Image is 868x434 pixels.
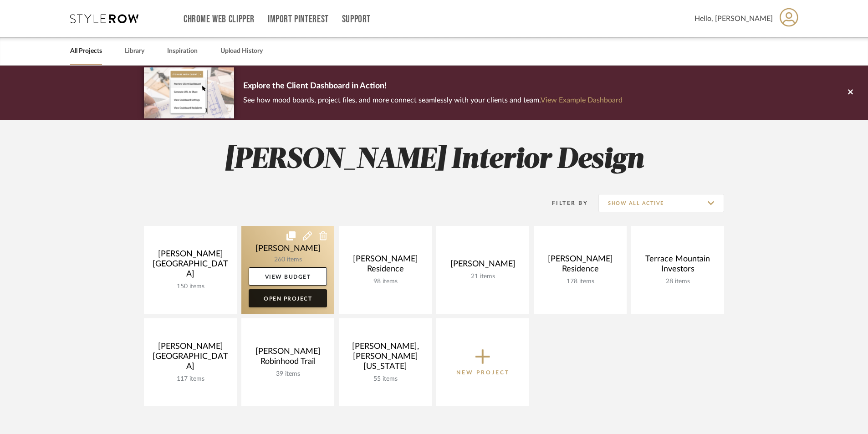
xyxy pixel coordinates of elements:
[444,273,522,281] div: 21 items
[541,278,619,286] div: 178 items
[243,94,623,107] p: See how mood boards, project files, and more connect seamlessly with your clients and team.
[436,318,529,406] button: New Project
[249,267,327,286] a: View Budget
[694,13,773,24] span: Hello, [PERSON_NAME]
[541,97,623,104] a: View Example Dashboard
[243,79,623,94] p: Explore the Client Dashboard in Action!
[184,15,255,23] a: Chrome Web Clipper
[151,342,230,375] div: [PERSON_NAME][GEOGRAPHIC_DATA]
[151,283,230,291] div: 150 items
[268,15,329,23] a: Import Pinterest
[346,254,424,278] div: [PERSON_NAME] Residence
[444,259,522,273] div: [PERSON_NAME]
[540,199,588,208] div: Filter By
[346,375,424,383] div: 55 items
[456,368,510,377] p: New Project
[541,254,619,278] div: [PERSON_NAME] Residence
[346,342,424,375] div: [PERSON_NAME], [PERSON_NAME] [US_STATE]
[220,45,263,57] a: Upload History
[167,45,198,57] a: Inspiration
[346,278,424,286] div: 98 items
[125,45,144,57] a: Library
[638,278,717,286] div: 28 items
[249,347,327,370] div: [PERSON_NAME] Robinhood Trail
[151,249,230,283] div: [PERSON_NAME][GEOGRAPHIC_DATA]
[249,289,327,307] a: Open Project
[151,375,230,383] div: 117 items
[70,45,102,57] a: All Projects
[106,143,762,177] h2: [PERSON_NAME] Interior Design
[249,370,327,378] div: 39 items
[144,67,234,118] img: d5d033c5-7b12-40c2-a960-1ecee1989c38.png
[638,254,717,278] div: Terrace Mountain Investors
[342,15,371,23] a: Support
